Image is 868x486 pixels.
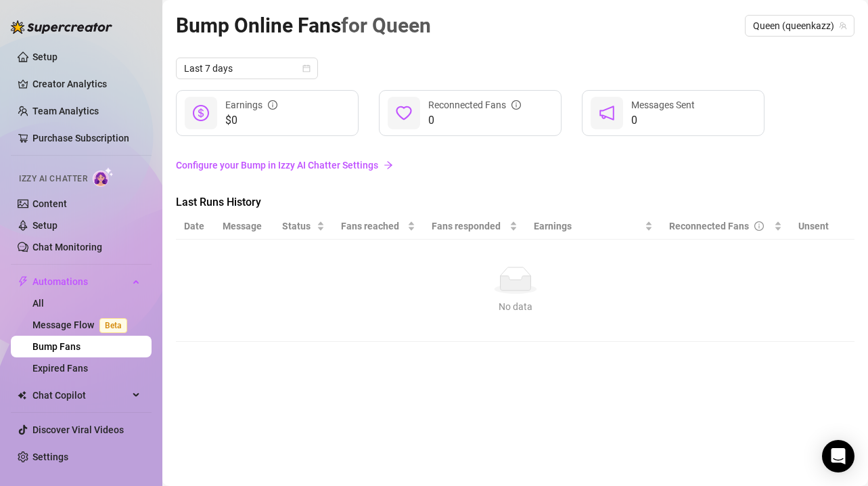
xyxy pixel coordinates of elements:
th: Date [176,213,214,240]
div: Reconnected Fans [669,219,771,234]
th: Fans responded [424,213,526,240]
a: Configure your Bump in Izzy AI Chatter Settings [176,158,854,173]
span: Fans responded [432,219,507,234]
a: Content [32,198,67,209]
span: arrow-right [384,160,393,170]
span: Izzy AI Chatter [19,173,87,185]
span: Queen (queenkazz) [753,16,846,36]
div: Open Intercom Messenger [822,440,854,472]
a: Settings [32,451,68,462]
a: Purchase Subscription [32,133,129,143]
a: Bump Fans [32,341,81,352]
span: Beta [99,318,127,333]
a: All [32,298,44,309]
div: Earnings [225,97,277,112]
th: Unsent [790,213,837,240]
span: Status [282,219,314,234]
span: 0 [428,112,521,129]
a: Chat Monitoring [32,242,102,252]
span: $0 [225,112,277,129]
img: Chat Copilot [18,391,26,400]
span: for Queen [341,14,431,37]
a: Message FlowBeta [32,319,133,330]
img: AI Chatter [93,167,114,187]
span: thunderbolt [18,276,28,287]
span: team [839,22,847,30]
a: Discover Viral Videos [32,424,124,435]
img: logo-BBDzfeDw.svg [11,20,112,34]
span: dollar [193,105,209,121]
span: Fans reached [341,219,405,234]
span: Last 7 days [184,58,310,79]
div: No data [189,299,841,314]
span: Messages Sent [631,100,695,110]
span: Earnings [534,219,642,234]
span: calendar [302,64,311,72]
th: Fans reached [333,213,424,240]
th: Status [274,213,333,240]
span: Last Runs History [176,194,403,211]
a: Expired Fans [32,363,88,374]
a: Setup [32,51,58,62]
a: Setup [32,220,58,231]
th: Earnings [526,213,661,240]
span: 0 [631,112,695,129]
span: notification [599,105,615,121]
span: Chat Copilot [32,384,129,406]
div: Reconnected Fans [428,97,521,112]
span: heart [396,105,412,121]
a: Team Analytics [32,106,99,116]
span: info-circle [268,100,277,110]
span: info-circle [511,100,521,110]
a: Creator Analytics [32,73,141,95]
span: Automations [32,271,129,292]
article: Bump Online Fans [176,9,431,41]
span: info-circle [754,221,764,231]
a: Configure your Bump in Izzy AI Chatter Settingsarrow-right [176,152,854,178]
th: Message [214,213,273,240]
